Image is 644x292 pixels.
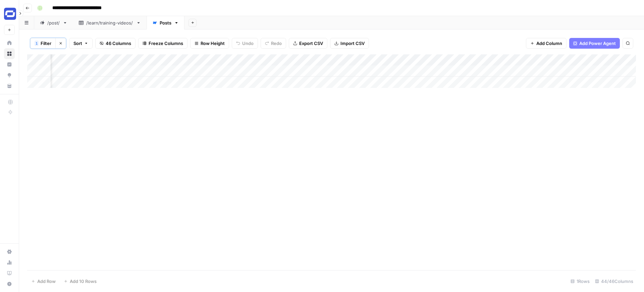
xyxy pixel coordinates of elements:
span: Redo [271,40,282,47]
button: Help + Support [4,279,15,289]
button: Add Row [27,276,60,287]
button: Export CSV [289,38,327,49]
a: Browse [4,48,15,59]
span: Row Height [201,40,225,47]
span: 46 Columns [106,40,131,47]
div: 44/46 Columns [592,276,636,287]
button: 46 Columns [95,38,136,49]
button: Add Column [526,38,567,49]
span: Add Row [37,278,56,285]
a: Posts [147,16,184,30]
a: Opportunities [4,70,15,81]
span: Undo [242,40,254,47]
button: Add 10 Rows [60,276,101,287]
a: /post/ [34,16,73,30]
span: Add Power Agent [579,40,616,47]
a: Home [4,38,15,48]
a: /learn/training-videos/ [73,16,147,30]
button: Undo [232,38,258,49]
div: 1 [35,41,39,46]
span: Export CSV [299,40,323,47]
div: Posts [160,19,171,26]
div: /post/ [47,19,60,26]
span: Import CSV [340,40,365,47]
button: Sort [69,38,93,49]
img: Synthesia Logo [4,8,16,20]
button: Workspace: Synthesia [4,5,15,22]
a: Usage [4,257,15,268]
a: Learning Hub [4,268,15,279]
button: Row Height [190,38,229,49]
button: Redo [261,38,286,49]
span: Add 10 Rows [70,278,97,285]
button: 1Filter [30,38,55,49]
span: Freeze Columns [149,40,183,47]
a: Settings [4,246,15,257]
div: 1 Rows [568,276,592,287]
button: Freeze Columns [138,38,187,49]
span: Sort [73,40,82,47]
span: Add Column [536,40,562,47]
a: Insights [4,59,15,70]
span: 1 [36,41,38,46]
div: /learn/training-videos/ [86,19,133,26]
a: Your Data [4,81,15,91]
button: Add Power Agent [569,38,620,49]
span: Filter [41,40,51,47]
button: Import CSV [330,38,369,49]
